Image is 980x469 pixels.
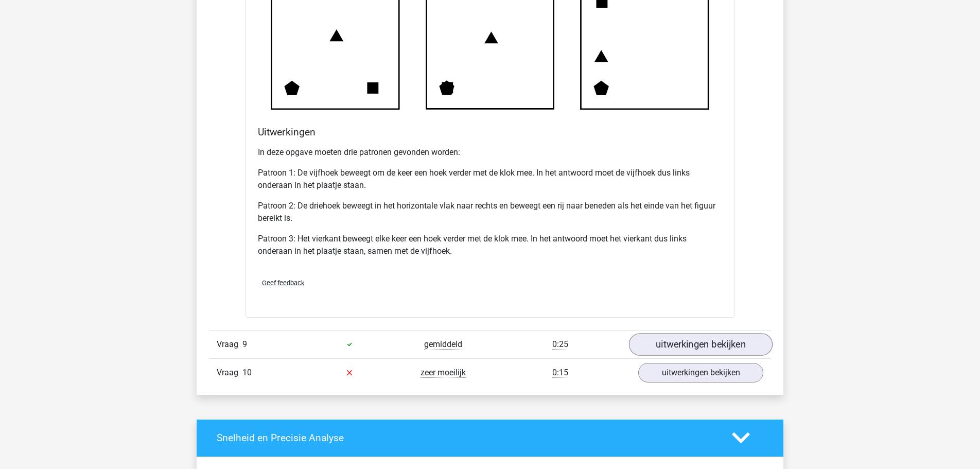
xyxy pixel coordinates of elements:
[638,363,763,383] a: uitwerkingen bekijken
[242,368,252,377] span: 10
[258,167,722,192] p: Patroon 1: De vijfhoek beweegt om de keer een hoek verder met de klok mee. In het antwoord moet d...
[552,339,568,350] span: 0:25
[421,368,466,378] span: zeer moeilijk
[262,279,304,287] span: Geef feedback
[217,432,716,444] h4: Snelheid en Precisie Analyse
[258,233,722,257] p: Patroon 3: Het vierkant beweegt elke keer een hoek verder met de klok mee. In het antwoord moet h...
[258,126,722,138] h4: Uitwerkingen
[629,333,773,356] a: uitwerkingen bekijken
[217,338,242,351] span: Vraag
[552,368,568,378] span: 0:15
[258,200,722,224] p: Patroon 2: De driehoek beweegt in het horizontale vlak naar rechts en beweegt een rij naar benede...
[242,339,247,349] span: 9
[424,339,462,350] span: gemiddeld
[258,146,722,159] p: In deze opgave moeten drie patronen gevonden worden:
[217,367,242,379] span: Vraag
